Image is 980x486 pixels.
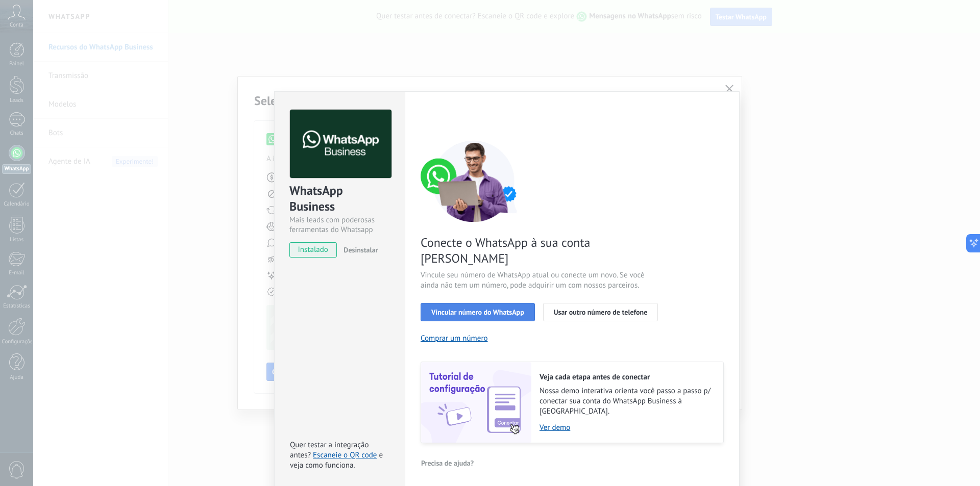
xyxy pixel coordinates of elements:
span: Conecte o WhatsApp à sua conta [PERSON_NAME] [421,235,664,266]
button: Desinstalar [339,242,378,258]
button: Usar outro número de telefone [543,303,658,321]
img: connect number [421,140,528,222]
button: Vincular número do WhatsApp [421,303,535,321]
span: Vincular número do WhatsApp [431,309,524,316]
a: Escaneie o QR code [313,450,377,460]
span: Vincule seu número de WhatsApp atual ou conecte um novo. Se você ainda não tem um número, pode ad... [421,270,664,291]
span: Precisa de ajuda? [421,459,474,467]
span: Usar outro número de telefone [554,309,648,316]
button: Comprar um número [421,334,488,343]
span: Nossa demo interativa orienta você passo a passo p/ conectar sua conta do WhatsApp Business à [GE... [540,386,713,417]
img: logo_main.png [290,110,391,178]
span: Desinstalar [344,245,378,254]
div: Mais leads com poderosas ferramentas do Whatsapp [289,215,390,235]
button: Precisa de ajuda? [421,455,474,471]
div: WhatsApp Business [289,183,390,215]
span: Quer testar a integração antes? [290,440,369,460]
span: instalado [290,242,336,258]
a: Ver demo [540,423,713,432]
span: e veja como funciona. [290,450,383,470]
h2: Veja cada etapa antes de conectar [540,372,713,382]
